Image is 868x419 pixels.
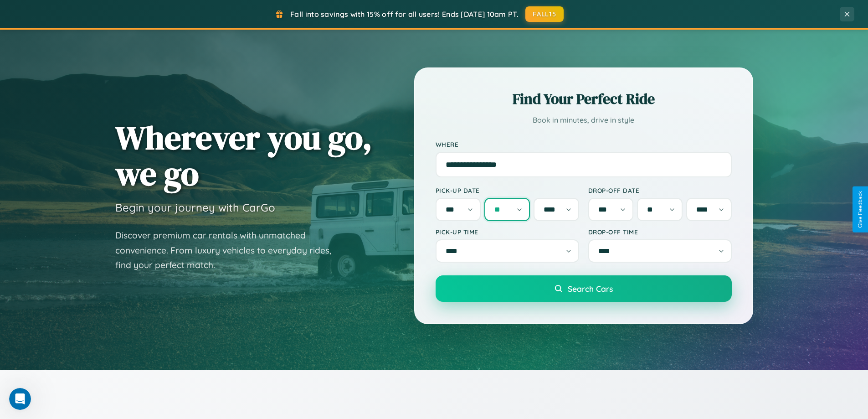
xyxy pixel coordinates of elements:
[115,228,343,273] p: Discover premium car rentals with unmatched convenience. From luxury vehicles to everyday rides, ...
[525,6,564,22] button: FALL15
[436,275,732,302] button: Search Cars
[436,114,732,127] p: Book in minutes, drive in style
[857,191,863,228] div: Give Feedback
[115,119,372,191] h1: Wherever you go, we go
[115,201,275,214] h3: Begin your journey with CarGo
[436,140,732,148] label: Where
[588,228,732,236] label: Drop-off Time
[436,186,579,194] label: Pick-up Date
[436,89,732,109] h2: Find Your Perfect Ride
[436,228,579,236] label: Pick-up Time
[9,388,31,410] iframe: Intercom live chat
[588,186,732,194] label: Drop-off Date
[568,284,613,294] span: Search Cars
[290,10,519,19] span: Fall into savings with 15% off for all users! Ends [DATE] 10am PT.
